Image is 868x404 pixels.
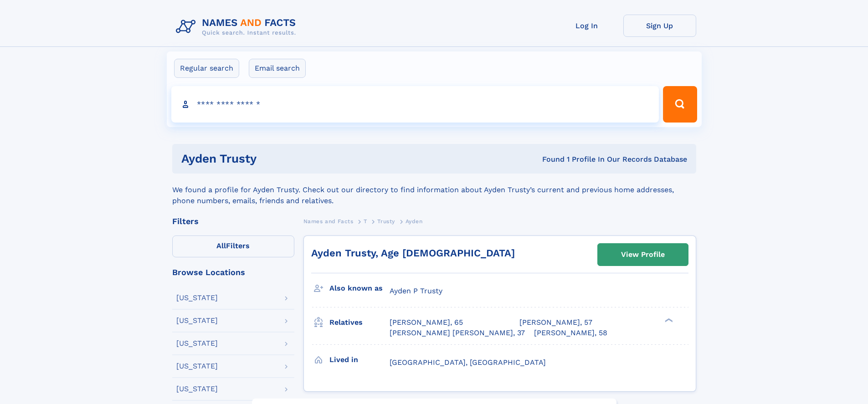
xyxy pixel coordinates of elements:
a: [PERSON_NAME], 57 [519,317,592,327]
a: Ayden Trusty, Age [DEMOGRAPHIC_DATA] [311,247,515,259]
a: T [364,215,367,227]
a: [PERSON_NAME] [PERSON_NAME], 37 [390,328,525,338]
div: [US_STATE] [176,363,218,370]
span: [GEOGRAPHIC_DATA], [GEOGRAPHIC_DATA] [390,358,546,367]
h1: ayden trusty [181,153,400,164]
h3: Also known as [329,281,390,296]
span: Trusty [377,218,395,225]
div: Filters [172,217,294,225]
span: Ayden P Trusty [390,286,442,295]
a: Names and Facts [303,215,354,227]
a: Trusty [377,215,395,227]
button: Search Button [663,86,697,123]
span: Ayden [406,218,423,225]
a: [PERSON_NAME], 58 [534,328,607,338]
div: [US_STATE] [176,294,218,302]
span: All [216,241,226,250]
label: Filters [172,235,294,257]
label: Email search [249,59,306,78]
div: We found a profile for Ayden Trusty. Check out our directory to find information about Ayden Trus... [172,174,696,206]
h3: Lived in [329,352,390,368]
div: View Profile [621,244,665,265]
div: [US_STATE] [176,340,218,347]
div: [US_STATE] [176,385,218,393]
a: [PERSON_NAME], 65 [390,317,463,327]
div: [US_STATE] [176,317,218,324]
label: Regular search [174,59,239,78]
span: T [364,218,367,225]
div: Found 1 Profile In Our Records Database [399,154,687,164]
input: search input [171,86,659,123]
a: Sign Up [623,15,696,37]
div: Browse Locations [172,268,294,276]
a: Log In [550,15,623,37]
div: ❯ [663,317,673,323]
img: Logo Names and Facts [172,15,303,39]
h3: Relatives [329,315,390,330]
a: View Profile [598,244,688,266]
